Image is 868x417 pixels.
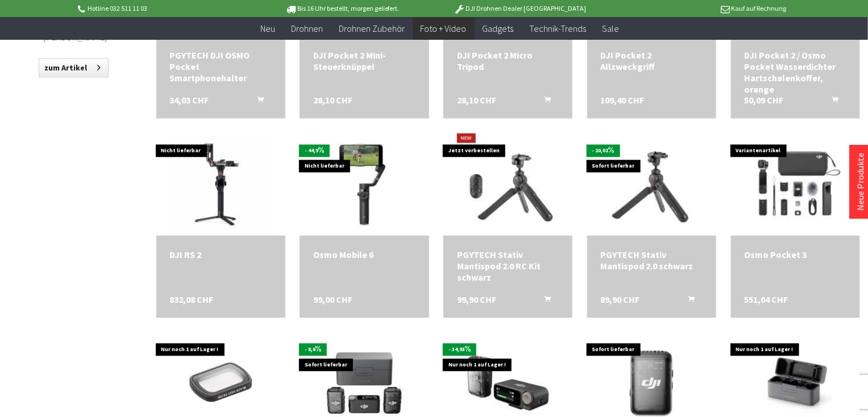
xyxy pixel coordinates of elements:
[522,17,595,40] a: Technik-Trends
[601,49,703,72] div: DJI Pocket 2 Allzweckgriff
[745,49,846,95] a: DJI Pocket 2 / Osmo Pocket Wasserdichter Hartschalenkoffer, orange 50,09 CHF In den Warenkorb
[291,23,323,34] span: Drohnen
[601,249,703,272] div: PGYTECH Stativ Mantispod 2.0 schwarz
[457,49,559,72] a: DJI Pocket 2 Micro Tripod 28,10 CHF In den Warenkorb
[601,49,703,72] a: DJI Pocket 2 Allzweckgriff 109,40 CHF
[745,94,784,106] span: 50,09 CHF
[601,249,703,272] a: PGYTECH Stativ Mantispod 2.0 schwarz 89,90 CHF In den Warenkorb
[483,23,514,34] span: Gadgets
[339,23,405,34] span: Drohnen Zubehör
[732,133,859,235] img: Osmo Pocket 3
[254,2,431,15] p: Bis 16 Uhr bestellt, morgen geliefert.
[39,58,109,77] a: zum Artikel
[313,294,352,305] span: 99,00 CHF
[745,49,846,95] div: DJI Pocket 2 / Osmo Pocket Wasserdichter Hartschalenkoffer, orange
[170,94,209,106] span: 34,03 CHF
[745,294,788,305] span: 551,04 CHF
[413,17,475,40] a: Foto + Video
[530,23,587,34] span: Technik-Trends
[169,133,272,235] img: DJI RS 2
[313,49,415,72] a: DJI Pocket 2 Mini-Steuerknüppel 28,10 CHF
[313,49,415,72] div: DJI Pocket 2 Mini-Steuerknüppel
[600,133,703,235] img: PGYTECH Stativ Mantispod 2.0 schwarz
[530,94,558,109] button: In den Warenkorb
[170,49,272,84] div: PGYTECH DJI OSMO Pocket Smartphonehalter
[674,294,701,308] button: In den Warenkorb
[313,133,416,235] img: Osmo Mobile 6
[76,2,254,15] p: Hotline 032 511 11 03
[170,249,272,260] a: DJI RS 2 832,08 CHF
[818,94,845,109] button: In den Warenkorb
[313,94,352,106] span: 28,10 CHF
[530,294,558,308] button: In den Warenkorb
[283,17,331,40] a: Drohnen
[601,94,645,106] span: 109,40 CHF
[601,294,640,305] span: 89,90 CHF
[457,249,559,283] a: PGYTECH Stativ Mantispod 2.0 RC Kit schwarz 99,90 CHF In den Warenkorb
[475,17,522,40] a: Gadgets
[421,23,467,34] span: Foto + Video
[457,94,496,106] span: 28,10 CHF
[313,249,415,260] a: Osmo Mobile 6 99,00 CHF
[609,2,786,15] p: Kauf auf Rechnung
[170,294,214,305] span: 832,08 CHF
[603,23,620,34] span: Sale
[431,2,609,15] p: DJI Drohnen Dealer [GEOGRAPHIC_DATA]
[595,17,628,40] a: Sale
[252,17,283,40] a: Neu
[457,133,559,235] img: PGYTECH Stativ Mantispod 2.0 RC Kit schwarz
[170,249,272,260] div: DJI RS 2
[457,294,496,305] span: 99,90 CHF
[745,249,846,260] a: Osmo Pocket 3 551,04 CHF
[331,17,413,40] a: Drohnen Zubehör
[457,249,559,283] div: PGYTECH Stativ Mantispod 2.0 RC Kit schwarz
[855,153,866,211] a: Neue Produkte
[170,49,272,84] a: PGYTECH DJI OSMO Pocket Smartphonehalter 34,03 CHF In den Warenkorb
[260,23,275,34] span: Neu
[313,249,415,260] div: Osmo Mobile 6
[457,49,559,72] div: DJI Pocket 2 Micro Tripod
[243,94,271,109] button: In den Warenkorb
[745,249,846,260] div: Osmo Pocket 3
